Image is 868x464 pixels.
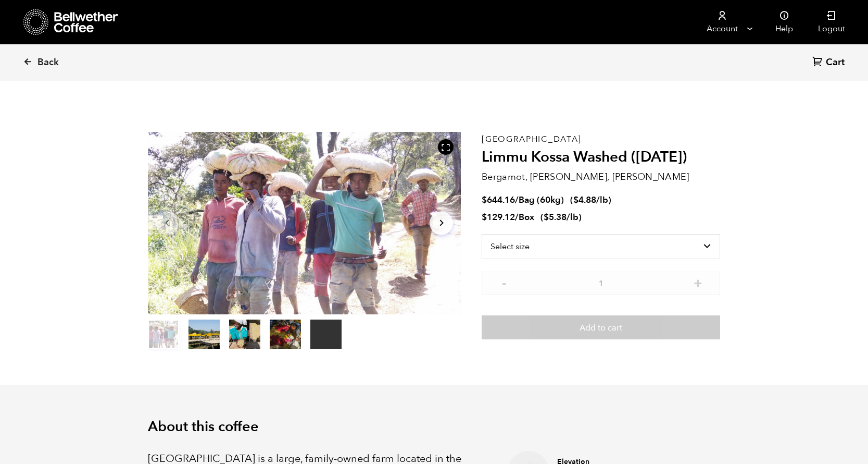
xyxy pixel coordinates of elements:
span: Bag (60kg) [519,194,564,206]
video: Your browser does not support the video tag. [310,320,342,349]
bdi: 5.38 [544,211,567,223]
bdi: 129.12 [482,211,515,223]
bdi: 644.16 [482,194,515,206]
span: $ [573,194,578,206]
span: /lb [567,211,578,223]
span: $ [482,194,487,206]
h2: About this coffee [148,419,721,435]
span: $ [482,211,487,223]
span: Back [37,56,59,69]
button: + [691,277,705,287]
bdi: 4.88 [573,194,596,206]
p: Bergamot, [PERSON_NAME], [PERSON_NAME] [482,170,720,184]
span: / [515,194,519,206]
span: ( ) [570,194,611,206]
span: / [515,211,519,223]
span: $ [544,211,549,223]
button: Add to cart [482,315,720,339]
h2: Limmu Kossa Washed ([DATE]) [482,149,720,166]
span: Cart [826,56,845,69]
span: ( ) [540,211,582,223]
span: Box [519,211,534,223]
a: Cart [812,56,847,70]
span: /lb [596,194,608,206]
button: - [497,277,510,287]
